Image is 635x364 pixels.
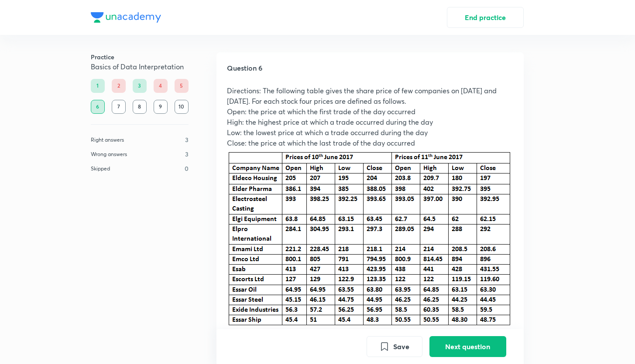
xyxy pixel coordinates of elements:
div: 6 [91,100,105,114]
button: Save [367,336,422,357]
div: 1 [91,79,105,93]
p: 0 [185,164,189,173]
p: High: the highest price at which a trade occurred during the day [227,117,513,127]
p: Skipped [91,165,110,173]
div: 5 [175,79,189,93]
p: 3 [185,135,189,144]
button: Next question [429,336,506,357]
div: 7 [112,100,126,114]
p: Directions: The following table gives the share price of few companies on [DATE] and [DATE]. For ... [227,85,513,106]
p: 3 [185,150,189,159]
p: Wrong answers [91,150,127,158]
div: 8 [133,100,147,114]
h6: Practice [91,52,189,61]
div: 4 [154,79,168,93]
p: Close: the price at which the last trade of the day occurred [227,138,513,148]
div: 10 [175,100,189,114]
h5: Basics of Data Interpretation [91,61,189,72]
p: Open: the price at which the first trade of the day occurred [227,106,513,117]
button: End practice [447,7,524,28]
h5: Question 6 [227,63,262,73]
img: 09-09-20-04:44:03-PM [227,148,512,328]
div: 3 [133,79,147,93]
p: Right answers [91,136,124,144]
img: Company Logo [91,12,161,23]
div: 2 [112,79,126,93]
div: 9 [154,100,168,114]
p: Low: the lowest price at which a trade occurred during the day [227,127,513,138]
